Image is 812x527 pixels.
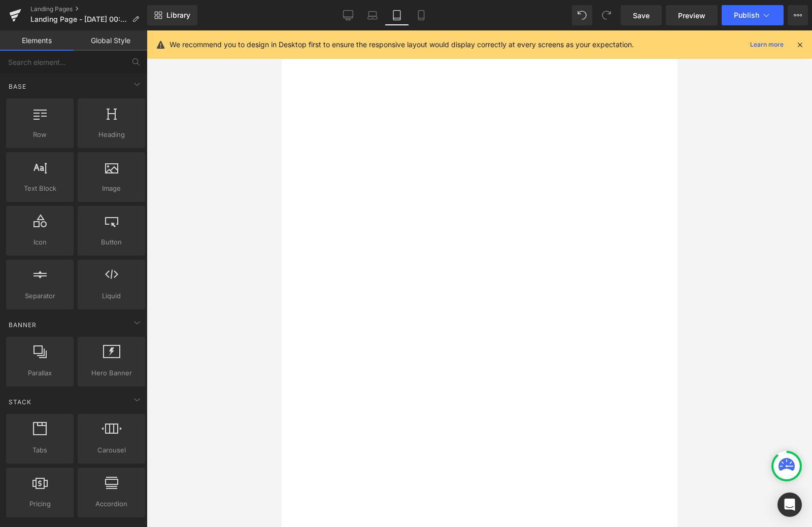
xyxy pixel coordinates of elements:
[678,10,705,21] span: Preview
[9,445,71,455] span: Tabs
[9,129,71,140] span: Row
[9,368,71,378] span: Parallax
[360,5,385,25] a: Laptop
[9,499,71,509] span: Pricing
[746,39,788,51] a: Learn more
[81,368,142,378] span: Hero Banner
[81,237,142,248] span: Button
[385,5,409,25] a: Tablet
[147,5,197,25] a: New Library
[409,5,433,25] a: Mobile
[81,291,142,301] span: Liquid
[81,183,142,194] span: Image
[81,129,142,140] span: Heading
[722,5,784,25] button: Publish
[30,5,147,13] a: Landing Pages
[9,183,71,194] span: Text Block
[572,5,592,25] button: Undo
[166,11,190,20] span: Library
[633,10,650,21] span: Save
[30,15,128,23] span: Landing Page - [DATE] 00:50:28
[74,30,147,51] a: Global Style
[170,39,634,50] p: We recommend you to design in Desktop first to ensure the responsive layout would display correct...
[788,5,808,25] button: More
[8,320,38,330] span: Banner
[8,82,27,91] span: Base
[777,493,802,517] div: Open Intercom Messenger
[336,5,360,25] a: Desktop
[9,291,71,301] span: Separator
[81,445,142,455] span: Carousel
[8,397,32,407] span: Stack
[596,5,617,25] button: Redo
[9,237,71,248] span: Icon
[81,499,142,509] span: Accordion
[666,5,718,25] a: Preview
[734,11,759,19] span: Publish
